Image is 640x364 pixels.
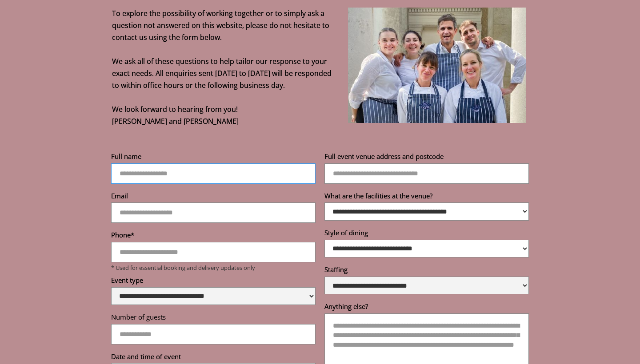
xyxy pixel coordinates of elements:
p: * Used for essential booking and delivery updates only [111,264,316,271]
label: What are the facilities at the venue? [324,191,529,203]
label: Style of dining [324,228,529,240]
label: Phone* [111,230,316,242]
label: Anything else? [324,302,529,313]
label: Staffing [324,265,529,277]
label: Date and time of event [111,352,316,364]
label: Full event venue address and postcode [324,152,529,163]
label: Full name [111,152,316,163]
label: Email [111,191,316,203]
label: Event type [111,276,316,287]
label: Number of guests [111,313,316,324]
img: Anna Caldicott and Fiona Cochrane [348,8,526,123]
